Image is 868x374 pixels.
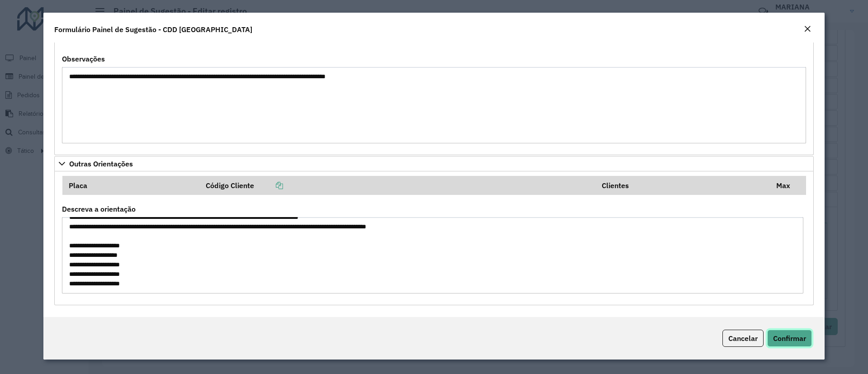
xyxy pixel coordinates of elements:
[69,160,133,167] span: Outras Orientações
[773,334,806,343] span: Confirmar
[54,24,252,35] h4: Formulário Painel de Sugestão - CDD [GEOGRAPHIC_DATA]
[254,181,283,190] a: Copiar
[770,176,806,195] th: Max
[767,330,812,347] button: Confirmar
[62,204,136,214] label: Descreva a orientação
[200,176,596,195] th: Código Cliente
[62,53,105,64] label: Observações
[54,171,814,305] div: Outras Orientações
[54,156,814,171] a: Outras Orientações
[62,176,200,195] th: Placa
[801,24,814,35] button: Close
[722,330,764,347] button: Cancelar
[728,334,758,343] span: Cancelar
[595,176,770,195] th: Clientes
[804,25,811,33] em: Fechar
